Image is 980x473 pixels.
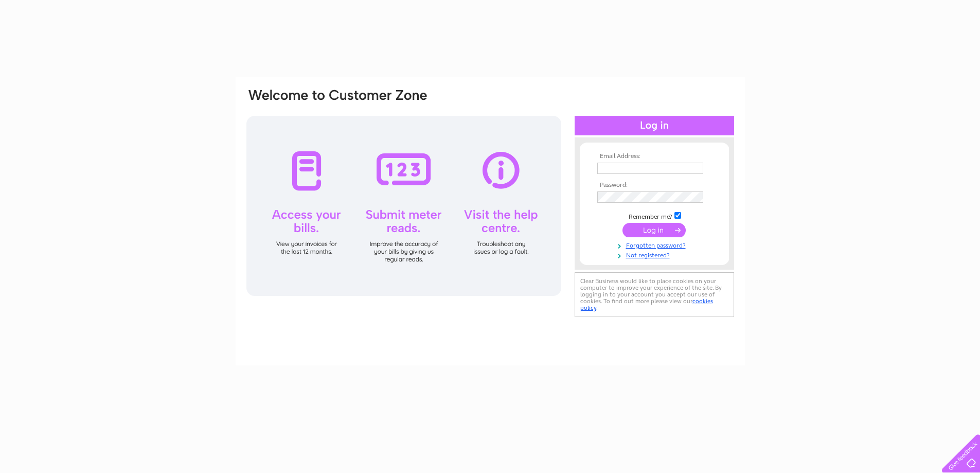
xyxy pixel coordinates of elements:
[595,211,714,221] td: Remember me?
[595,153,714,160] th: Email Address:
[597,240,714,250] a: Forgotten password?
[597,250,714,259] a: Not registered?
[580,297,713,311] a: cookies policy
[575,272,734,317] div: Clear Business would like to place cookies on your computer to improve your experience of the sit...
[622,223,686,237] input: Submit
[595,182,714,189] th: Password:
